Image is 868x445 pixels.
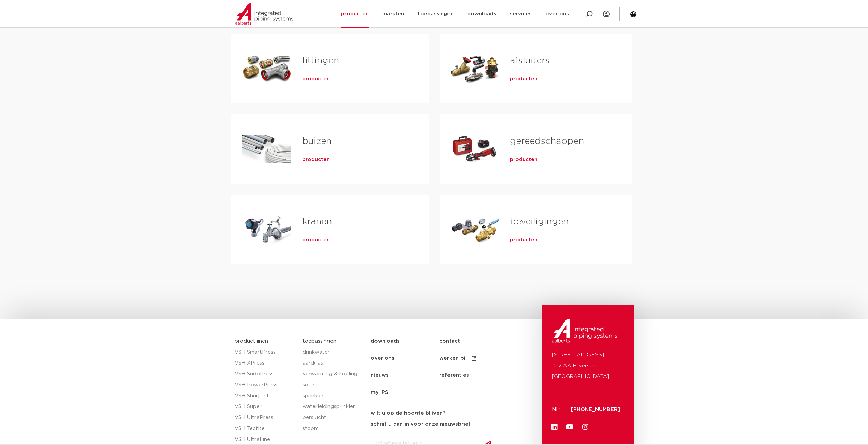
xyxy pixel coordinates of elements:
a: [PHONE_NUMBER] [571,407,620,412]
a: stoom [303,423,364,434]
a: perslucht [303,412,364,423]
a: VSH XPress [235,358,296,369]
a: solar [303,380,364,390]
a: gereedschappen [510,137,584,146]
a: downloads [371,333,439,350]
strong: schrijf u dan in voor onze nieuwsbrief. [371,421,472,427]
a: producten [302,156,330,163]
a: over ons [371,350,439,367]
a: VSH SudoPress [235,369,296,380]
a: my IPS [371,384,439,401]
a: VSH SmartPress [235,347,296,358]
a: verwarming & koeling [303,369,364,380]
a: VSH Shurjoint [235,390,296,401]
a: VSH Tectite [235,423,296,434]
a: producten [510,156,538,163]
a: VSH Super [235,401,296,412]
a: werken bij [439,350,508,367]
p: [STREET_ADDRESS] 1212 AA Hilversum [GEOGRAPHIC_DATA] [552,350,623,382]
a: drinkwater [303,347,364,358]
nav: Menu [371,333,538,401]
a: waterleidingsprinkler [303,401,364,412]
a: producten [510,76,538,83]
a: producten [510,237,538,243]
a: kranen [302,217,332,226]
a: producten [302,76,330,83]
p: NL: [552,404,563,415]
a: nieuws [371,367,439,384]
strong: wilt u op de hoogte blijven? [371,411,445,416]
a: sprinkler [303,390,364,401]
a: productlijnen [235,339,268,344]
a: VSH PowerPress [235,380,296,390]
a: buizen [302,137,332,146]
a: beveiligingen [510,217,569,226]
a: fittingen [302,56,339,65]
a: afsluiters [510,56,550,65]
a: referenties [439,367,508,384]
a: VSH UltraLine [235,434,296,445]
a: toepassingen [303,339,336,344]
a: contact [439,333,508,350]
a: VSH UltraPress [235,412,296,423]
a: producten [302,237,330,243]
a: aardgas [303,358,364,369]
